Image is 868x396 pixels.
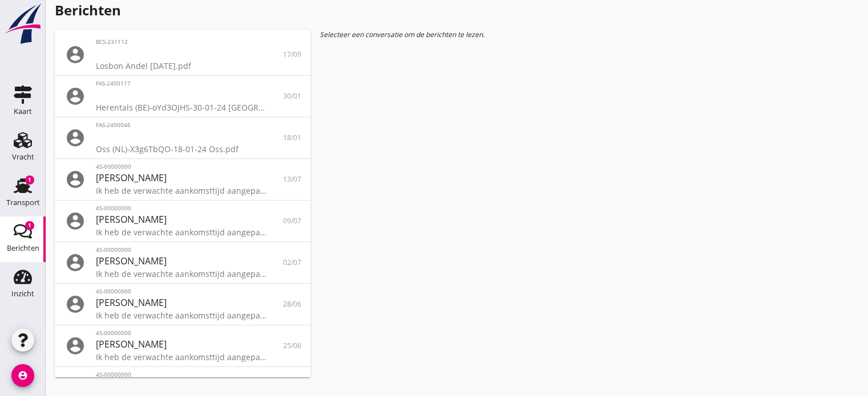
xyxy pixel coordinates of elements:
[283,258,301,268] span: 02/07
[25,175,34,185] div: 1
[64,126,87,149] i: account_circle
[55,117,310,158] a: FAS-2400046Oss (NL)-X3g6TbQO-18-01-24 Oss.pdf18/01
[64,43,87,66] i: account_circle
[55,325,310,366] a: 4S-00000000[PERSON_NAME]Ik heb de verwachte aankomsttijd aangepast naar: [DATE] 06:0025/06
[11,364,34,387] i: account_circle
[55,159,310,200] a: 4S-00000000[PERSON_NAME]Ik heb de verwachte aankomsttijd aangepast naar: [DATE] 06:4213/07
[283,133,301,143] span: 18/01
[6,199,40,206] div: Transport
[64,251,87,274] i: account_circle
[96,143,269,155] div: Oss (NL)-X3g6TbQO-18-01-24 Oss.pdf
[12,153,34,161] div: Vracht
[11,290,34,297] div: Inzicht
[55,242,310,283] a: 4S-00000000[PERSON_NAME]Ik heb de verwachte aankomsttijd aangepast naar: [DATE] 21:2702/07
[96,213,167,226] span: [PERSON_NAME]
[96,204,136,213] span: 4S-00000000
[96,38,132,46] span: BCS-231112
[96,162,136,171] span: 4S-00000000
[96,268,269,280] div: Ik heb de verwachte aankomsttijd aangepast naar: [DATE] 21:27
[64,210,87,232] i: account_circle
[96,246,136,254] span: 4S-00000000
[96,121,135,129] span: FAS-2400046
[25,221,34,230] div: 1
[96,60,269,72] div: Losbon Andel [DATE].pdf
[96,351,269,363] div: Ik heb de verwachte aankomsttijd aangepast naar: [DATE] 06:00
[320,30,485,39] em: Selecteer een conversatie om de berichten te lezen.
[96,329,136,337] span: 4S-00000000
[96,79,135,88] span: FAS-2400117
[55,284,310,325] a: 4S-00000000[PERSON_NAME]Ik heb de verwachte aankomsttijd aangepast naar: [DATE] 02:0728/06
[283,91,301,101] span: 30/01
[96,226,269,238] div: Ik heb de verwachte aankomsttijd aangepast naar: [DATE] 10:23
[96,287,136,296] span: 4S-00000000
[64,168,87,191] i: account_circle
[96,338,167,350] span: [PERSON_NAME]
[55,201,310,242] a: 4S-00000000[PERSON_NAME]Ik heb de verwachte aankomsttijd aangepast naar: [DATE] 10:2309/07
[64,85,87,108] i: account_circle
[2,3,43,45] img: logo-small.a267ee39.svg
[283,341,301,351] span: 25/06
[96,101,269,113] div: Herentals (BE)-oYd3OJHS-30-01-24 [GEOGRAPHIC_DATA]pdf
[55,34,310,75] a: BCS-231112Losbon Andel [DATE].pdf17/09
[96,185,269,197] div: Ik heb de verwachte aankomsttijd aangepast naar: [DATE] 06:42
[96,296,167,309] span: [PERSON_NAME]
[55,76,310,117] a: FAS-2400117Herentals (BE)-oYd3OJHS-30-01-24 [GEOGRAPHIC_DATA]pdf30/01
[283,174,301,185] span: 13/07
[64,334,87,357] i: account_circle
[96,255,167,267] span: [PERSON_NAME]
[283,216,301,226] span: 09/07
[283,50,301,60] span: 17/09
[7,244,39,252] div: Berichten
[64,293,87,316] i: account_circle
[96,172,167,184] span: [PERSON_NAME]
[14,108,32,115] div: Kaart
[283,299,301,309] span: 28/06
[96,370,136,379] span: 4S-00000000
[96,309,269,321] div: Ik heb de verwachte aankomsttijd aangepast naar: [DATE] 02:07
